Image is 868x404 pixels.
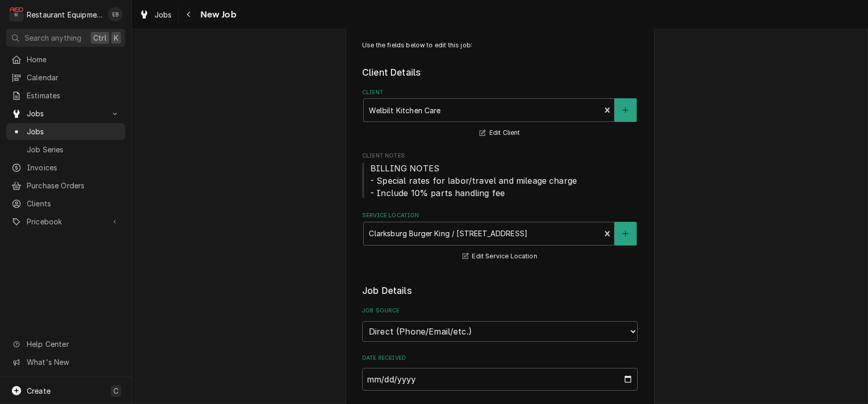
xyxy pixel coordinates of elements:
[27,72,120,83] span: Calendar
[362,307,638,315] label: Job Source
[108,7,123,22] div: Emily Bird's Avatar
[108,7,123,22] div: EB
[6,51,125,68] a: Home
[6,336,125,353] a: Go to Help Center
[6,213,125,230] a: Go to Pricebook
[615,98,636,122] button: Create New Client
[25,32,81,43] span: Search anything
[6,29,125,47] button: Search anythingCtrlK
[135,6,176,23] a: Jobs
[362,307,638,341] div: Job Source
[9,7,24,22] div: R
[6,87,125,104] a: Estimates
[27,216,105,227] span: Pricebook
[27,90,120,101] span: Estimates
[6,141,125,158] a: Job Series
[6,105,125,122] a: Go to Jobs
[93,32,107,43] span: Ctrl
[615,222,636,245] button: Create New Location
[362,354,638,362] label: Date Received
[27,198,120,209] span: Clients
[362,212,638,220] label: Service Location
[27,9,103,20] div: Restaurant Equipment Diagnostics
[27,144,120,155] span: Job Series
[9,7,24,22] div: Restaurant Equipment Diagnostics's Avatar
[622,230,628,237] svg: Create New Location
[362,41,638,50] p: Use the fields below to edit this job:
[27,357,119,367] span: What's New
[114,32,118,43] span: K
[370,163,577,198] span: BILLING NOTES - Special rates for labor/travel and mileage charge - Include 10% parts handling fee
[362,89,638,97] label: Client
[362,152,638,199] div: Client Notes
[27,126,120,137] span: Jobs
[362,66,638,79] legend: Client Details
[27,162,120,173] span: Invoices
[27,108,105,119] span: Jobs
[27,54,120,65] span: Home
[155,9,172,20] span: Jobs
[622,107,628,114] svg: Create New Client
[478,127,521,139] button: Edit Client
[113,385,118,396] span: C
[27,180,120,191] span: Purchase Orders
[6,195,125,212] a: Clients
[362,162,638,199] span: Client Notes
[362,89,638,139] div: Client
[181,6,197,23] button: Navigate back
[362,368,638,391] input: yyyy-mm-dd
[6,69,125,86] a: Calendar
[6,354,125,371] a: Go to What's New
[6,123,125,140] a: Jobs
[362,152,638,160] span: Client Notes
[362,354,638,391] div: Date Received
[6,177,125,194] a: Purchase Orders
[27,339,119,349] span: Help Center
[362,212,638,262] div: Service Location
[461,250,539,263] button: Edit Service Location
[362,284,638,297] legend: Job Details
[197,8,236,22] span: New Job
[27,387,50,395] span: Create
[6,159,125,176] a: Invoices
